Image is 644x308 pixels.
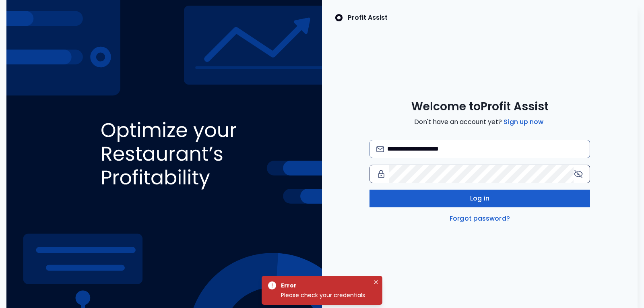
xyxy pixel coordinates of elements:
[448,214,512,223] a: Forgot password?
[470,194,489,203] span: Log in
[369,190,590,207] button: Log in
[414,117,545,127] span: Don't have an account yet?
[335,13,343,23] img: SpotOn Logo
[371,277,381,287] button: Close
[376,146,384,152] img: email
[348,13,388,23] p: Profit Assist
[411,99,549,114] span: Welcome to Profit Assist
[281,281,366,290] div: Error
[281,290,369,300] div: Please check your credentials
[502,117,545,127] a: Sign up now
